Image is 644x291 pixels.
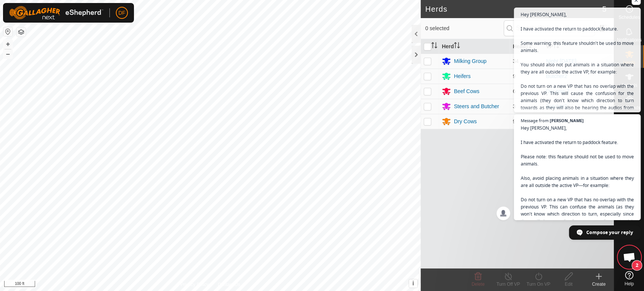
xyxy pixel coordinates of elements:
img: Gallagher Logo [9,6,103,20]
div: Edit [553,281,584,288]
a: Help [614,268,644,289]
span: 3 [513,103,516,109]
a: Contact Us [218,281,240,288]
button: Map Layers [17,28,26,37]
button: Reset Map [3,27,12,36]
div: Beef Cows [454,87,480,95]
h2: Herds [425,5,602,14]
div: Open chat [618,246,641,268]
div: Turn Off VP [493,281,523,288]
span: Hey [PERSON_NAME], I have activated the return to paddock feature. Some warning: this feature sho... [521,11,634,168]
span: Compose your reply [586,226,633,239]
button: + [3,40,12,49]
button: – [3,49,12,58]
span: 2 [632,260,642,271]
div: Steers and Butcher [454,103,499,110]
p-sorticon: Activate to sort [431,43,437,49]
th: Herd [439,39,510,54]
span: 5 [602,3,606,15]
div: Create [584,281,614,288]
span: DF [118,9,126,17]
span: i [412,280,414,286]
span: 9 [513,73,516,79]
span: [PERSON_NAME] [550,118,584,123]
input: Search (S) [504,20,595,36]
span: Help [624,282,634,286]
span: Hey [PERSON_NAME], I have activated the return to paddock feature. Please note: this feature shou... [521,124,634,275]
span: Delete [472,282,485,287]
th: Head [510,39,543,54]
span: 6 [513,88,516,94]
span: 0 selected [425,25,504,32]
span: Message from [521,118,549,123]
span: 34 [513,58,519,64]
div: Dry Cows [454,118,477,126]
div: Milking Group [454,57,486,65]
button: i [409,279,417,288]
a: Privacy Policy [180,281,209,288]
span: 9 [513,118,516,124]
div: Heifers [454,72,470,80]
p-sorticon: Activate to sort [454,43,460,49]
div: Turn On VP [523,281,553,288]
